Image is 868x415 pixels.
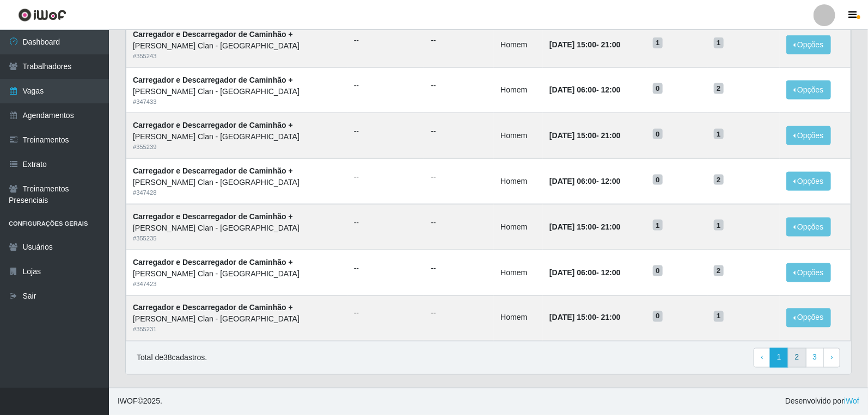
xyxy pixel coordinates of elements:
time: [DATE] 06:00 [549,177,596,185]
div: # 347428 [133,188,341,197]
a: 1 [770,348,788,368]
time: 21:00 [601,222,621,231]
strong: - [549,85,620,94]
td: Homem [494,67,543,113]
time: 12:00 [601,177,621,185]
div: # 347423 [133,280,341,289]
button: Opções [786,80,831,100]
ul: -- [431,35,487,46]
a: 2 [788,348,806,368]
strong: Carregador e Descarregador de Caminhão + [133,303,293,312]
strong: - [549,268,620,277]
span: IWOF [118,397,138,406]
ul: -- [354,35,418,46]
time: [DATE] 06:00 [549,85,596,94]
time: [DATE] 15:00 [549,313,596,322]
div: # 355235 [133,234,341,243]
div: # 355239 [133,143,341,152]
strong: Carregador e Descarregador de Caminhão + [133,76,293,84]
span: 0 [653,265,663,276]
span: 0 [653,311,663,322]
span: 1 [714,311,724,322]
div: # 347433 [133,97,341,107]
button: Opções [786,308,831,327]
div: [PERSON_NAME] Clan - [GEOGRAPHIC_DATA] [133,268,341,280]
time: 21:00 [601,313,621,322]
ul: -- [354,126,418,137]
div: [PERSON_NAME] Clan - [GEOGRAPHIC_DATA] [133,86,341,97]
ul: -- [431,80,487,91]
img: CoreUI Logo [18,8,66,22]
span: 1 [714,129,724,140]
button: Opções [786,126,831,145]
a: iWof [844,397,859,406]
span: ‹ [761,353,763,362]
td: Homem [494,295,543,341]
ul: -- [431,171,487,183]
button: Opções [786,35,831,54]
span: 1 [653,220,663,231]
a: 3 [806,348,824,368]
ul: -- [431,126,487,137]
div: [PERSON_NAME] Clan - [GEOGRAPHIC_DATA] [133,314,341,325]
span: © 2025 . [118,396,162,407]
button: Opções [786,172,831,191]
time: [DATE] 06:00 [549,268,596,277]
nav: pagination [754,348,840,368]
span: 2 [714,83,724,94]
td: Homem [494,113,543,159]
ul: -- [431,308,487,319]
div: # 355231 [133,325,341,335]
strong: - [549,131,620,140]
div: [PERSON_NAME] Clan - [GEOGRAPHIC_DATA] [133,40,341,52]
button: Opções [786,263,831,282]
button: Opções [786,218,831,237]
strong: - [549,222,620,231]
strong: Carregador e Descarregador de Caminhão + [133,121,293,129]
td: Homem [494,22,543,67]
div: [PERSON_NAME] Clan - [GEOGRAPHIC_DATA] [133,177,341,188]
ul: -- [354,171,418,183]
ul: -- [431,263,487,274]
span: 0 [653,83,663,94]
time: 12:00 [601,85,621,94]
ul: -- [354,217,418,228]
strong: - [549,40,620,49]
td: Homem [494,250,543,295]
time: [DATE] 15:00 [549,222,596,231]
p: Total de 38 cadastros. [137,352,207,364]
div: [PERSON_NAME] Clan - [GEOGRAPHIC_DATA] [133,222,341,234]
span: › [830,353,833,362]
div: [PERSON_NAME] Clan - [GEOGRAPHIC_DATA] [133,131,341,143]
span: 0 [653,129,663,140]
strong: Carregador e Descarregador de Caminhão + [133,212,293,221]
span: 1 [714,38,724,48]
time: 12:00 [601,268,621,277]
div: # 355243 [133,52,341,61]
ul: -- [354,308,418,319]
strong: Carregador e Descarregador de Caminhão + [133,30,293,39]
td: Homem [494,204,543,250]
strong: Carregador e Descarregador de Caminhão + [133,166,293,175]
strong: Carregador e Descarregador de Caminhão + [133,258,293,267]
span: 2 [714,265,724,276]
span: 1 [714,220,724,231]
ul: -- [354,263,418,274]
span: 1 [653,38,663,48]
ul: -- [354,80,418,91]
time: 21:00 [601,131,621,140]
time: [DATE] 15:00 [549,40,596,49]
span: 0 [653,175,663,185]
ul: -- [431,217,487,228]
a: Previous [754,348,771,368]
span: 2 [714,175,724,185]
time: [DATE] 15:00 [549,131,596,140]
strong: - [549,313,620,322]
td: Homem [494,159,543,205]
time: 21:00 [601,40,621,49]
strong: - [549,177,620,185]
a: Next [823,348,840,368]
span: Desenvolvido por [785,396,859,407]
